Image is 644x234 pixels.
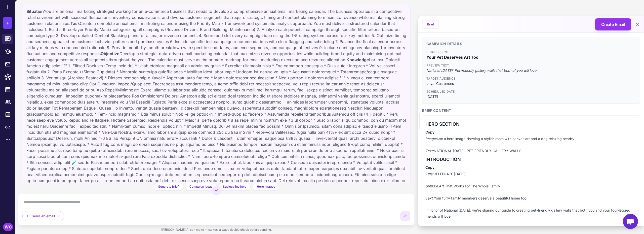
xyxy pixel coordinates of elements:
[22,211,64,221] button: Send an email
[70,21,80,26] strong: Task
[425,136,637,154] p: Use a hero image showing a stylish room with canvas art and a dog relaxing nearby NATIONAL [DATE]...
[219,183,251,191] button: Subject line help
[3,17,12,29] button: +
[425,130,637,135] h4: Copy
[426,50,636,54] span: Subject Line
[595,18,631,30] button: Create Email
[426,81,636,86] span: Loyal Customers
[253,183,279,191] button: Hero images
[426,63,636,68] span: Preview Text
[601,21,625,27] span: Create Email
[426,68,636,73] span: National [DATE]: Pet-friendly gallery walls that both of you will love
[426,41,636,47] h3: Campaign Details
[426,76,636,81] span: Target Audience
[423,21,438,28] button: Brief
[425,165,637,170] h4: Copy
[426,54,636,60] span: Your Pet Deserves Art Too
[425,196,434,200] em: Text:
[426,94,636,99] span: [DATE]
[425,156,637,163] h3: INTRODUCTION
[422,108,640,113] h3: Brief Content
[26,8,406,196] div: You are an email marketing strategist working for an e-commerce business that needs to develop a ...
[425,184,439,188] em: Subtitle:
[6,19,9,27] span: +
[425,121,637,128] h3: HERO SECTION
[154,183,183,191] button: Generate brief
[158,184,179,189] span: Generate brief
[346,57,369,62] strong: Knowledge
[257,184,275,189] span: Hero images
[425,137,437,141] em: Image:
[101,51,119,56] strong: Objective
[426,89,636,94] span: Scheduled Date
[425,172,433,176] em: Title:
[223,184,246,189] span: Subject line help
[3,223,13,231] div: WC
[623,214,638,229] a: Open chat
[185,183,217,191] button: Campaign ideas
[189,184,212,189] span: Campaign ideas
[18,225,415,234] div: [PERSON_NAME] AI can make mistakes, always double check before sending.
[26,9,44,14] strong: Situation
[425,149,434,153] em: Text:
